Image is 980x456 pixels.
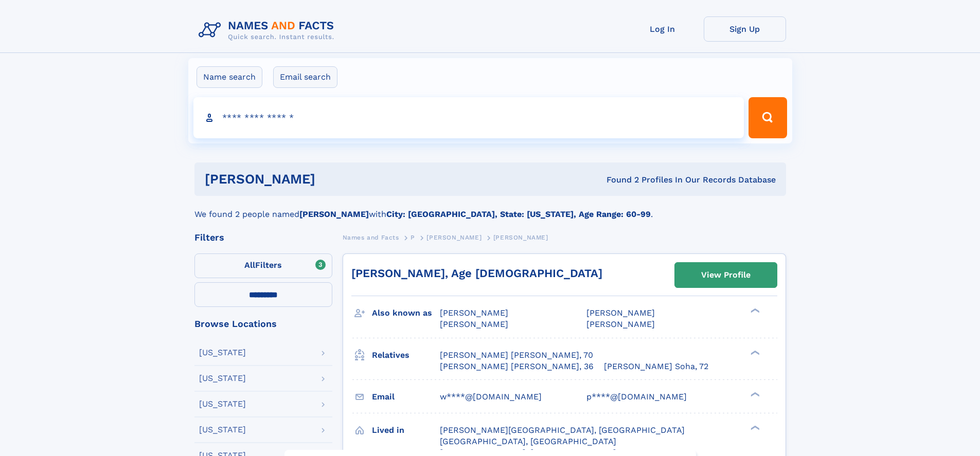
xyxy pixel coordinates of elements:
a: [PERSON_NAME], Age [DEMOGRAPHIC_DATA] [351,267,602,280]
label: Filters [194,253,332,278]
a: View Profile [675,263,777,287]
div: ❯ [748,307,760,314]
div: ❯ [748,391,760,397]
div: [US_STATE] [199,374,246,382]
div: [US_STATE] [199,349,246,357]
span: [PERSON_NAME][GEOGRAPHIC_DATA], [GEOGRAPHIC_DATA] [440,425,685,435]
a: [PERSON_NAME] [PERSON_NAME], 70 [440,350,593,361]
div: ❯ [748,349,760,356]
span: [PERSON_NAME] [586,319,655,329]
label: Email search [273,66,337,88]
a: Log In [621,16,704,42]
div: Browse Locations [194,319,332,329]
div: Found 2 Profiles In Our Records Database [461,174,776,186]
a: Sign Up [704,16,786,42]
a: [PERSON_NAME] Soha, 72 [604,361,708,372]
label: Name search [197,66,262,88]
span: [PERSON_NAME] [493,234,548,241]
h3: Relatives [372,346,440,364]
div: View Profile [701,263,751,287]
h3: Also known as [372,304,440,322]
span: [PERSON_NAME] [426,234,482,241]
h3: Email [372,388,440,406]
span: [PERSON_NAME] [440,308,508,318]
img: Logo Names and Facts [194,16,343,44]
h1: [PERSON_NAME] [205,173,461,186]
h3: Lived in [372,422,440,439]
span: [PERSON_NAME] [440,319,508,329]
span: All [244,260,255,270]
div: [US_STATE] [199,400,246,408]
a: [PERSON_NAME] [PERSON_NAME], 36 [440,361,594,372]
button: Search Button [749,97,787,138]
input: search input [193,97,744,138]
span: [GEOGRAPHIC_DATA], [GEOGRAPHIC_DATA] [440,436,616,446]
span: [PERSON_NAME] [586,308,655,318]
div: ❯ [748,424,760,431]
a: Names and Facts [343,231,399,244]
a: [PERSON_NAME] [426,231,482,244]
div: Filters [194,233,332,242]
b: [PERSON_NAME] [299,209,369,219]
b: City: [GEOGRAPHIC_DATA], State: [US_STATE], Age Range: 60-99 [386,209,651,219]
div: We found 2 people named with . [194,196,786,221]
a: P [411,231,415,244]
div: [US_STATE] [199,426,246,434]
span: P [411,234,415,241]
